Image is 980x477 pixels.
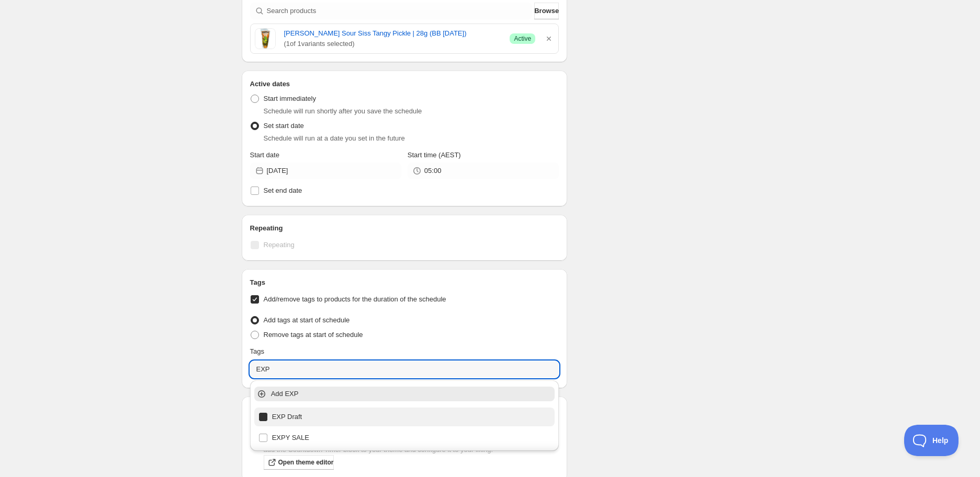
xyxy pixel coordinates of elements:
[264,316,350,324] span: Add tags at start of schedule
[278,458,334,467] span: Open theme editor
[284,28,502,39] a: [PERSON_NAME] Sour Siss Tangy Pickle | 28g (BB [DATE])
[264,95,316,102] span: Start immediately
[250,277,559,288] h2: Tags
[267,3,533,19] input: Search products
[271,389,553,399] p: Add EXP
[255,28,276,49] img: Van Holten Sour Siss Tangy Pickle-Van Holten-iPantry-australia
[250,151,279,159] span: Start date
[250,223,559,234] h2: Repeating
[264,187,302,194] span: Set end date
[264,241,295,249] span: Repeating
[264,331,363,339] span: Remove tags at start of schedule
[264,134,405,142] span: Schedule will run at a date you set in the future
[284,39,502,49] span: ( 1 of 1 variants selected)
[534,3,559,19] button: Browse
[250,426,559,447] li: EXPY SALE
[408,151,461,159] span: Start time (AEST)
[534,6,559,16] span: Browse
[264,107,422,115] span: Schedule will run shortly after you save the schedule
[264,455,334,470] a: Open theme editor
[250,79,559,89] h2: Active dates
[250,346,264,357] p: Tags
[264,295,446,303] span: Add/remove tags to products for the duration of the schedule
[514,34,531,43] span: Active
[904,425,959,456] iframe: Toggle Customer Support
[250,408,559,426] li: EXP Draft
[264,122,304,130] span: Set start date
